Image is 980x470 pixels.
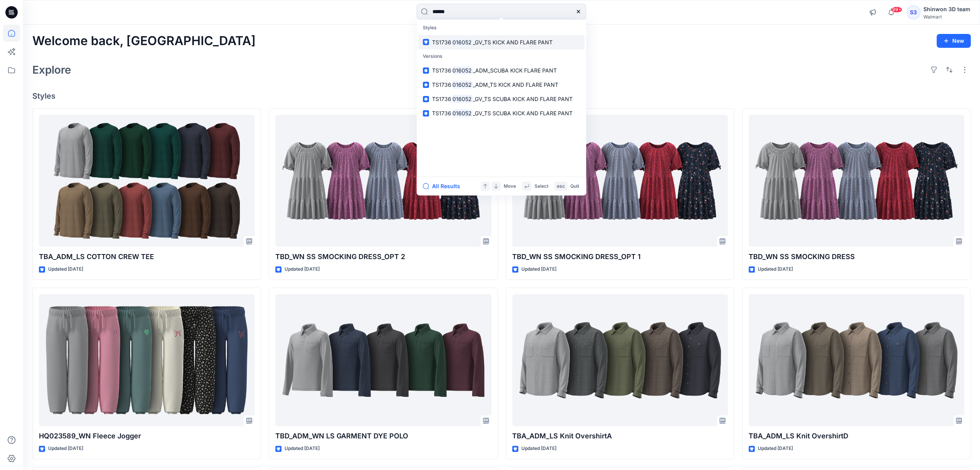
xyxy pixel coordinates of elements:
[275,431,491,441] p: TBD_ADM_WN LS GARMENT DYE POLO
[432,96,451,102] span: TS1736
[39,115,255,247] a: TBA_ADM_LS COTTON CREW TEE
[275,251,491,262] p: TBD_WN SS SMOCKING DRESS_OPT 2
[473,96,573,102] span: _GV_TS SCUBA KICK AND FLARE PANT
[275,294,491,426] a: TBD_ADM_WN LS GARMENT DYE POLO
[923,5,970,14] div: Shinwon 3D team
[39,294,255,426] a: HQ023589_WN Fleece Jogger
[906,5,920,19] div: S3
[521,265,556,273] p: Updated [DATE]
[504,182,516,190] p: Move
[275,115,491,247] a: TBD_WN SS SMOCKING DRESS_OPT 2
[32,64,71,76] h2: Explore
[423,182,465,191] button: All Results
[557,182,565,190] p: esc
[432,110,451,116] span: TS1736
[473,39,553,45] span: _GV_TS KICK AND FLARE PANT
[451,80,473,89] mark: 016052
[521,445,556,453] p: Updated [DATE]
[923,14,970,20] div: Walmart
[418,49,585,64] p: Versions
[749,431,964,441] p: TBA_ADM_LS Knit OvershirtD
[418,92,585,106] a: TS1736016052_GV_TS SCUBA KICK AND FLARE PANT
[432,81,451,88] span: TS1736
[418,106,585,120] a: TS1736016052_GV_TS SCUBA KICK AND FLARE PANT
[432,39,451,45] span: TS1736
[512,294,728,426] a: TBA_ADM_LS Knit OvershirtA
[512,251,728,262] p: TBD_WN SS SMOCKING DRESS_OPT 1
[512,431,728,441] p: TBA_ADM_LS Knit OvershirtA
[418,63,585,77] a: TS1736016052_ADM_SCUBA KICK FLARE PANT
[39,251,255,262] p: TBA_ADM_LS COTTON CREW TEE
[48,445,83,453] p: Updated [DATE]
[418,21,585,35] p: Styles
[418,77,585,92] a: TS1736016052_ADM_TS KICK AND FLARE PANT
[451,109,473,118] mark: 016052
[451,38,473,47] mark: 016052
[432,67,451,74] span: TS1736
[39,431,255,441] p: HQ023589_WN Fleece Jogger
[758,445,793,453] p: Updated [DATE]
[473,67,557,74] span: _ADM_SCUBA KICK FLARE PANT
[285,265,320,273] p: Updated [DATE]
[534,182,548,190] p: Select
[32,34,256,48] h2: Welcome back, [GEOGRAPHIC_DATA]
[891,7,902,13] span: 99+
[570,182,579,190] p: Quit
[758,265,793,273] p: Updated [DATE]
[451,66,473,75] mark: 016052
[418,35,585,49] a: TS1736016052_GV_TS KICK AND FLARE PANT
[749,294,964,426] a: TBA_ADM_LS Knit OvershirtD
[473,110,573,116] span: _GV_TS SCUBA KICK AND FLARE PANT
[285,445,320,453] p: Updated [DATE]
[512,115,728,247] a: TBD_WN SS SMOCKING DRESS_OPT 1
[473,81,558,88] span: _ADM_TS KICK AND FLARE PANT
[32,91,971,101] h4: Styles
[749,115,964,247] a: TBD_WN SS SMOCKING DRESS
[936,34,971,48] button: New
[451,94,473,103] mark: 016052
[48,265,83,273] p: Updated [DATE]
[749,251,964,262] p: TBD_WN SS SMOCKING DRESS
